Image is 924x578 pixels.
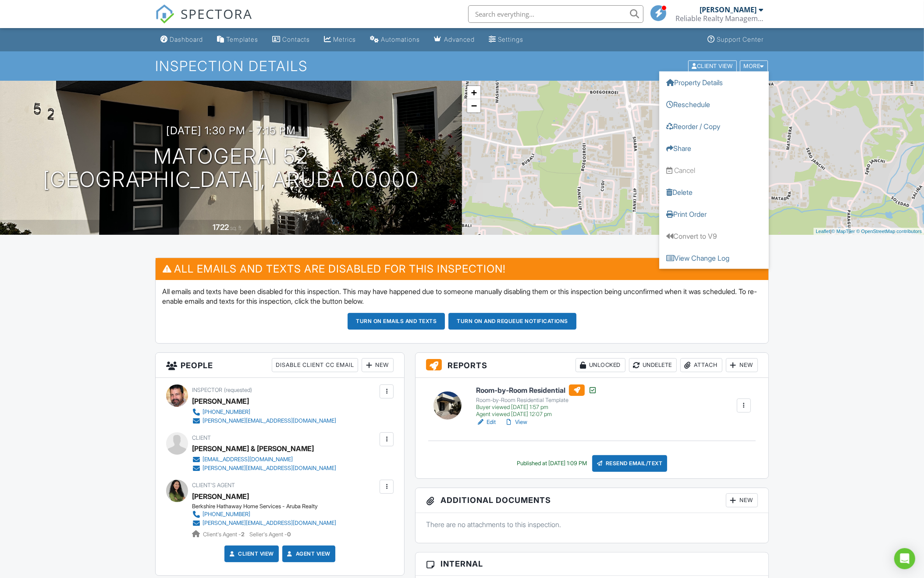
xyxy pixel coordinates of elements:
[485,32,527,48] a: Settings
[426,520,758,529] p: There are no attachments to this inspection.
[476,397,597,404] div: Room-by-Room Residential Template
[192,510,336,519] a: [PHONE_NUMBER]
[576,358,625,372] div: Unlocked
[476,404,597,411] div: Buyer viewed [DATE] 1:57 pm
[192,490,249,503] a: [PERSON_NAME]
[467,86,480,99] a: Zoom in
[726,493,758,507] div: New
[894,548,915,569] div: Open Intercom Messenger
[203,409,250,416] div: [PHONE_NUMBER]
[203,520,336,527] div: [PERSON_NAME][EMAIL_ADDRESS][DOMAIN_NAME]
[249,531,291,538] span: Seller's Agent -
[814,228,924,235] div: |
[659,225,769,247] a: Convert to V9
[192,503,343,510] div: Berkshire Hathaway Home Services - Aruba Realty
[166,125,296,136] h3: [DATE] 1:30 pm - 7:15 pm
[688,60,737,72] div: Client View
[272,358,358,372] div: Disable Client CC Email
[704,32,767,48] a: Support Center
[192,434,211,441] span: Client
[348,313,445,330] button: Turn on emails and texts
[203,417,336,424] div: [PERSON_NAME][EMAIL_ADDRESS][DOMAIN_NAME]
[192,519,336,528] a: [PERSON_NAME][EMAIL_ADDRESS][DOMAIN_NAME]
[505,418,527,427] a: View
[156,353,404,378] h3: People
[157,32,206,48] a: Dashboard
[659,115,769,137] a: Reorder / Copy
[287,531,291,538] strong: 0
[444,36,475,43] div: Advanced
[155,4,174,24] img: The Best Home Inspection Software - Spectora
[467,99,480,112] a: Zoom out
[285,549,331,558] a: Agent View
[448,313,576,330] button: Turn on and Requeue Notifications
[675,14,763,23] div: Reliable Realty Management Services
[659,93,769,115] a: Reschedule
[282,36,310,43] div: Contacts
[333,36,356,43] div: Metrics
[192,395,249,408] div: [PERSON_NAME]
[629,358,677,372] div: Undelete
[227,549,274,558] a: Client View
[203,531,246,538] span: Client's Agent -
[192,387,222,393] span: Inspector
[726,358,758,372] div: New
[320,32,359,48] a: Metrics
[659,203,769,225] a: Print Order
[224,387,252,393] span: (requested)
[155,58,769,74] h1: Inspection Details
[832,229,855,234] a: © MapTiler
[476,384,597,418] a: Room-by-Room Residential Room-by-Room Residential Template Buyer viewed [DATE] 1:57 pm Agent view...
[162,287,762,306] p: All emails and texts have been disabled for this inspection. This may have happened due to someon...
[203,465,336,472] div: [PERSON_NAME][EMAIL_ADDRESS][DOMAIN_NAME]
[430,32,478,48] a: Advanced
[717,36,764,43] div: Support Center
[203,511,250,518] div: [PHONE_NUMBER]
[476,418,496,427] a: Edit
[203,456,293,463] div: [EMAIL_ADDRESS][DOMAIN_NAME]
[700,5,757,14] div: [PERSON_NAME]
[659,71,769,93] a: Property Details
[192,408,336,416] a: [PHONE_NUMBER]
[155,12,252,30] a: SPECTORA
[181,4,252,23] span: SPECTORA
[816,229,830,234] a: Leaflet
[674,165,695,175] div: Cancel
[170,36,203,43] div: Dashboard
[856,229,922,234] a: © OpenStreetMap contributors
[213,223,229,232] div: 1722
[416,353,768,378] h3: Reports
[476,384,597,396] h6: Room-by-Room Residential
[659,137,769,159] a: Share
[498,36,523,43] div: Settings
[192,464,336,473] a: [PERSON_NAME][EMAIL_ADDRESS][DOMAIN_NAME]
[192,455,336,464] a: [EMAIL_ADDRESS][DOMAIN_NAME]
[156,258,768,280] h3: All emails and texts are disabled for this inspection!
[416,488,768,513] h3: Additional Documents
[192,482,235,488] span: Client's Agent
[269,32,313,48] a: Contacts
[226,36,258,43] div: Templates
[192,416,336,425] a: [PERSON_NAME][EMAIL_ADDRESS][DOMAIN_NAME]
[213,32,262,48] a: Templates
[592,455,668,472] div: Resend Email/Text
[230,225,242,231] span: sq. ft.
[476,411,597,418] div: Agent viewed [DATE] 12:07 pm
[43,145,419,191] h1: Matogerai 52 [GEOGRAPHIC_DATA], Aruba 00000
[659,181,769,203] a: Delete
[659,247,769,269] a: View Change Log
[192,442,314,455] div: [PERSON_NAME] & [PERSON_NAME]
[687,62,739,69] a: Client View
[381,36,420,43] div: Automations
[241,531,245,538] strong: 2
[517,460,587,467] div: Published at [DATE] 1:09 PM
[680,358,722,372] div: Attach
[740,60,768,72] div: More
[362,358,394,372] div: New
[366,32,423,48] a: Automations (Basic)
[416,553,768,575] h3: Internal
[468,5,643,23] input: Search everything...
